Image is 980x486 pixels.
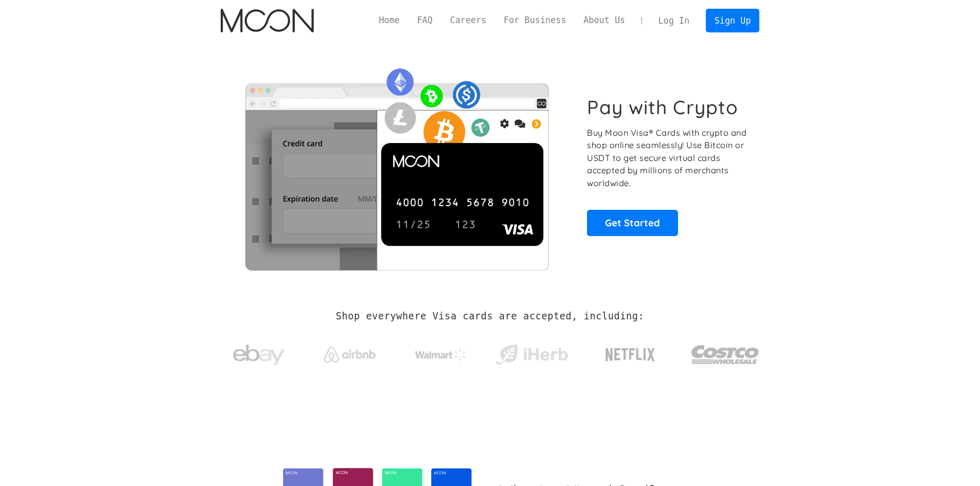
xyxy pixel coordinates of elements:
h1: Pay with Crypto [587,96,738,119]
a: ebay [221,329,297,376]
a: Costco [691,325,760,379]
a: For Business [495,14,575,27]
a: Walmart [402,338,479,366]
a: Sign Up [706,9,759,32]
a: Netflix [584,332,676,373]
img: Moon Logo [221,9,314,32]
a: About Us [575,14,634,27]
img: Moon Cards let you spend your crypto anywhere Visa is accepted. [221,61,573,270]
h2: Shop everywhere Visa cards are accepted, including: [336,311,644,322]
a: Home [370,14,408,27]
a: FAQ [408,14,441,27]
a: Log In [650,9,698,32]
img: Netflix [604,342,656,368]
img: Airbnb [324,347,376,363]
a: Airbnb [311,336,388,368]
p: Buy Moon Visa® Cards with crypto and shop online seamlessly! Use Bitcoin or USDT to get secure vi... [587,127,748,190]
img: Walmart [415,349,467,361]
a: home [221,9,314,32]
a: iHerb [493,331,570,373]
img: Costco [691,335,760,374]
img: iHerb [493,341,570,368]
a: Get Started [587,210,678,236]
a: Careers [441,14,495,27]
img: ebay [233,339,284,371]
